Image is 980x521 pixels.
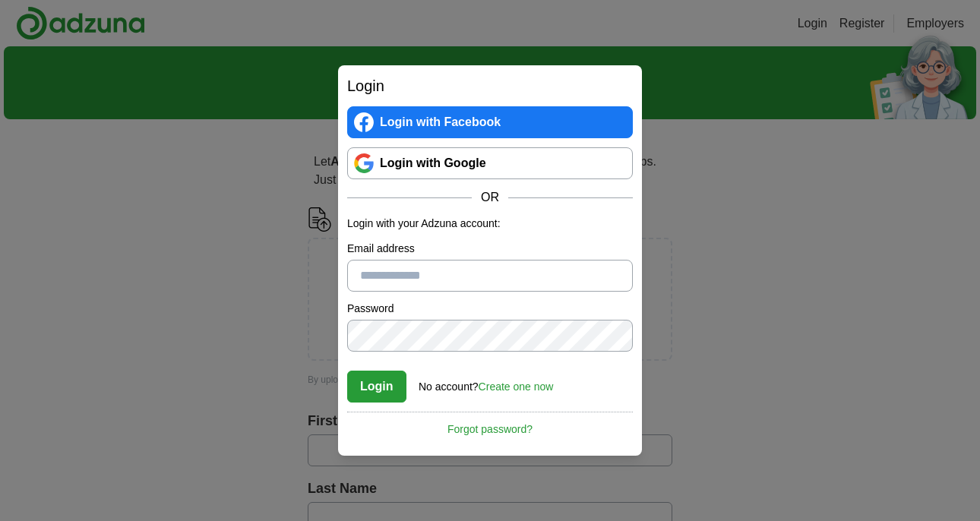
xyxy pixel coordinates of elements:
button: Login [347,371,406,403]
a: Login with Google [347,147,633,179]
p: Login with your Adzuna account: [347,216,633,232]
div: No account? [419,370,553,395]
label: Password [347,301,633,317]
label: Email address [347,241,633,257]
a: Create one now [479,380,554,393]
a: Login with Facebook [347,106,633,138]
h2: Login [347,74,633,97]
span: OR [472,188,508,207]
a: Forgot password? [347,412,633,437]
